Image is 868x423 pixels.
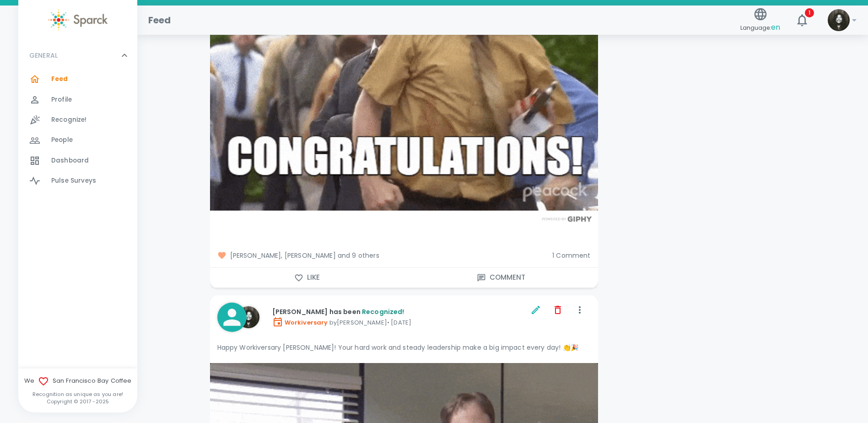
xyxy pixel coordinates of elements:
[18,42,137,69] div: GENERAL
[272,318,328,327] span: Workiversary
[791,9,813,31] button: 1
[737,4,784,37] button: Language:en
[362,307,404,316] span: Recognized!
[51,156,89,165] span: Dashboard
[51,176,96,185] span: Pulse Surveys
[18,171,137,191] a: Pulse Surveys
[18,69,137,89] a: Feed
[18,398,137,405] p: Copyright © 2017 - 2025
[18,90,137,110] a: Profile
[18,130,137,150] a: People
[51,75,68,84] span: Feed
[272,316,528,327] p: by [PERSON_NAME] • [DATE]
[18,390,137,398] p: Recognition as unique as you are!
[771,22,780,33] span: en
[237,306,259,328] img: Picture of Angel Coloyan
[18,151,137,171] a: Dashboard
[18,69,137,195] div: GENERAL
[740,22,780,34] span: Language:
[805,8,814,17] span: 1
[51,136,73,145] span: People
[51,115,87,125] span: Recognize!
[48,9,108,31] img: Sparck logo
[51,95,72,104] span: Profile
[210,268,404,287] button: Like
[404,268,598,287] button: Comment
[148,13,171,27] h1: Feed
[217,251,545,260] span: [PERSON_NAME], [PERSON_NAME] and 9 others
[217,343,591,352] p: Happy Workiversary [PERSON_NAME]! Your hard work and steady leadership make a big impact every da...
[539,216,594,222] img: Powered by GIPHY
[18,376,137,387] span: We San Francisco Bay Coffee
[29,51,58,60] p: GENERAL
[552,251,590,260] span: 1 Comment
[18,110,137,130] a: Recognize!
[828,9,850,31] img: Picture of Angel
[18,9,137,31] a: Sparck logo
[272,307,528,316] p: [PERSON_NAME] has been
